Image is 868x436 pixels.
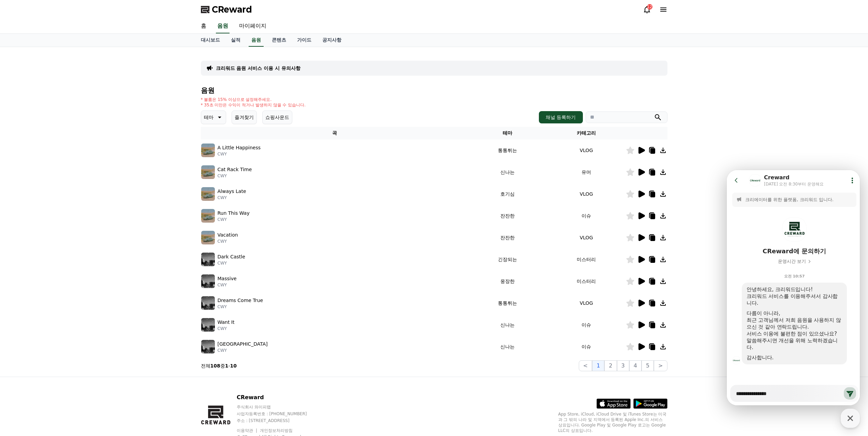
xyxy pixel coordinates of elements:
img: music [201,274,215,288]
p: CWY [218,151,261,157]
img: music [201,144,215,157]
p: 주식회사 와이피랩 [237,404,320,410]
img: music [201,209,215,223]
td: 신나는 [468,336,547,358]
p: Vacation [218,231,238,239]
p: Dreams Come True [218,297,263,304]
p: 테마 [204,112,214,122]
th: 테마 [468,127,547,139]
p: CWY [218,195,246,200]
p: App Store, iCloud, iCloud Drive 및 iTunes Store는 미국과 그 밖의 나라 및 지역에서 등록된 Apple Inc.의 서비스 상표입니다. Goo... [558,411,667,433]
div: 12 [647,4,652,10]
p: CWY [218,217,250,222]
td: 이슈 [547,314,626,336]
a: 12 [643,5,651,14]
p: CWY [218,282,237,288]
p: Cat Rack Time [218,166,252,173]
td: 통통튀는 [468,139,547,161]
button: 테마 [201,110,226,124]
button: 3 [617,360,629,371]
button: 5 [642,360,654,371]
a: 가이드 [292,34,317,47]
td: VLOG [547,292,626,314]
button: < [579,360,592,371]
p: Run This Way [218,210,250,217]
img: music [201,253,215,266]
p: CWY [218,173,252,179]
p: 사업자등록번호 : [PHONE_NUMBER] [237,411,320,417]
p: CWY [218,326,235,331]
td: 잔잔한 [468,227,547,249]
a: 개인정보처리방침 [260,428,293,433]
p: Massive [218,275,237,282]
td: 미스터리 [547,249,626,270]
td: 호기심 [468,183,547,205]
td: 신나는 [468,161,547,183]
img: music [201,296,215,310]
a: CReward [201,4,252,15]
button: 쇼핑사운드 [262,110,292,124]
span: CReward [212,4,252,15]
td: 통통튀는 [468,292,547,314]
a: 이용약관 [237,428,258,433]
td: VLOG [547,227,626,249]
button: 4 [629,360,642,371]
a: 콘텐츠 [266,34,292,47]
button: > [654,360,667,371]
th: 카테고리 [547,127,626,139]
img: music [201,231,215,244]
p: CWY [218,260,245,266]
td: 미스터리 [547,270,626,292]
a: 실적 [225,34,246,47]
a: 마이페이지 [234,19,272,33]
p: 전체 중 - [201,362,237,369]
iframe: Channel chat [727,170,860,405]
img: music [201,187,215,201]
td: 신나는 [468,314,547,336]
strong: 108 [210,363,220,369]
td: 긴장되는 [468,249,547,270]
a: 음원 [216,19,230,33]
a: 홈 [195,19,212,33]
button: 2 [604,360,617,371]
th: 곡 [201,127,468,139]
td: 이슈 [547,336,626,358]
p: Always Late [218,188,246,195]
p: A Little Happiness [218,144,261,151]
a: 크리워드 음원 서비스 이용 시 유의사항 [216,65,300,72]
strong: 1 [225,363,229,369]
td: 잔잔한 [468,205,547,227]
h4: 음원 [201,87,667,94]
td: 이슈 [547,205,626,227]
button: 즐겨찾기 [232,110,257,124]
p: * 35초 미만은 수익이 적거나 발생하지 않을 수 있습니다. [201,102,306,108]
a: 대시보드 [195,34,225,47]
button: 1 [592,360,604,371]
p: * 볼륨은 15% 이상으로 설정해주세요. [201,97,306,102]
td: VLOG [547,139,626,161]
img: music [201,318,215,332]
button: 채널 등록하기 [539,111,583,123]
p: CWY [218,304,263,310]
img: music [201,340,215,354]
strong: 10 [230,363,237,369]
p: 주소 : [STREET_ADDRESS] [237,418,320,423]
img: music [201,165,215,179]
p: CWY [218,239,238,244]
a: 음원 [249,34,264,47]
td: 유머 [547,161,626,183]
